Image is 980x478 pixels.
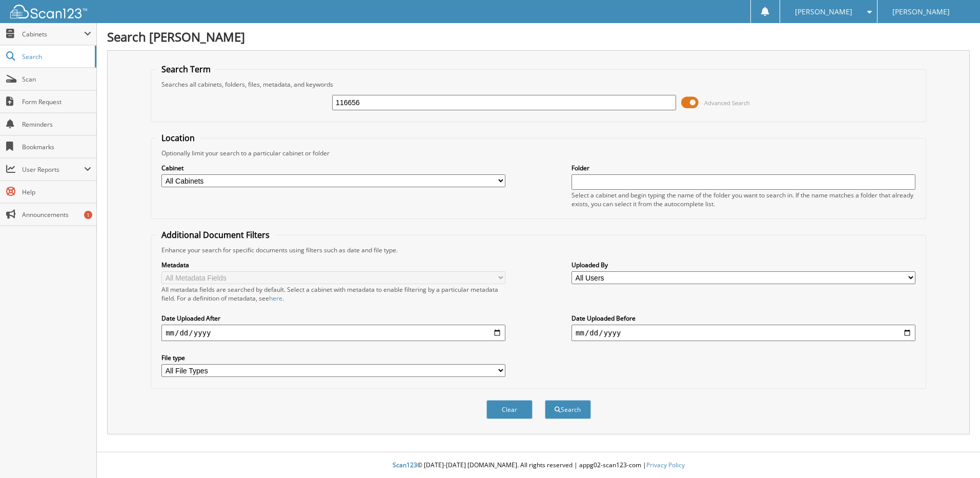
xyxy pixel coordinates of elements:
[704,99,750,107] span: Advanced Search
[929,429,980,478] iframe: Chat Widget
[107,28,970,45] h1: Search [PERSON_NAME]
[22,97,91,106] span: Form Request
[571,191,915,208] div: Select a cabinet and begin typing the name of the folder you want to search in. If the name match...
[156,229,275,241] legend: Additional Document Filters
[156,132,200,144] legend: Location
[571,261,915,269] label: Uploaded By
[646,461,685,469] a: Privacy Policy
[156,149,921,157] div: Optionally limit your search to a particular cabinet or folder
[161,261,505,269] label: Metadata
[22,52,90,61] span: Search
[156,80,921,89] div: Searches all cabinets, folders, files, metadata, and keywords
[10,5,87,18] img: scan123-logo-white.svg
[269,294,282,303] a: here
[22,143,91,151] span: Bookmarks
[393,461,417,469] span: Scan123
[22,210,91,219] span: Announcements
[571,164,915,172] label: Folder
[84,211,92,219] div: 1
[22,120,91,129] span: Reminders
[571,314,915,323] label: Date Uploaded Before
[892,9,950,15] span: [PERSON_NAME]
[795,9,852,15] span: [PERSON_NAME]
[161,164,505,172] label: Cabinet
[486,400,533,419] button: Clear
[22,75,91,84] span: Scan
[22,165,84,174] span: User Reports
[161,353,505,362] label: File type
[156,246,921,254] div: Enhance your search for specific documents using filters such as date and file type.
[161,314,505,323] label: Date Uploaded After
[22,188,91,196] span: Help
[571,325,915,341] input: end
[545,400,591,419] button: Search
[161,325,505,341] input: start
[22,30,84,38] span: Cabinets
[161,285,505,303] div: All metadata fields are searched by default. Select a cabinet with metadata to enable filtering b...
[97,453,980,478] div: © [DATE]-[DATE] [DOMAIN_NAME]. All rights reserved | appg02-scan123-com |
[156,64,216,75] legend: Search Term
